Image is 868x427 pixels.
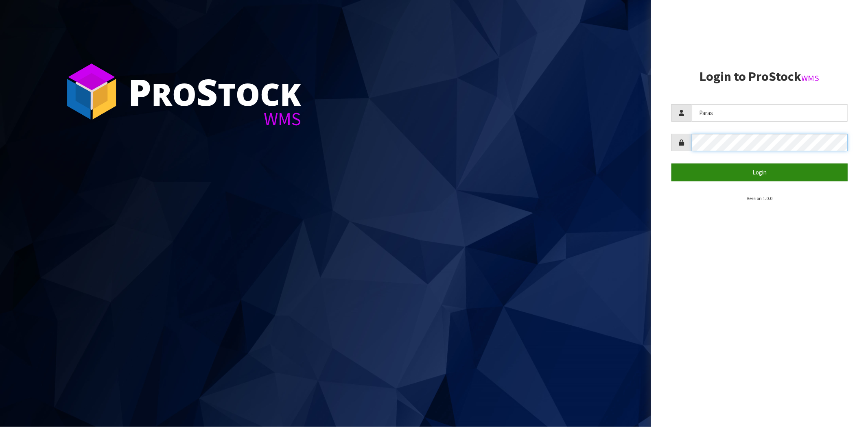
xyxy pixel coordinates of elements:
small: Version 1.0.0 [747,195,772,201]
h2: Login to ProStock [671,70,848,84]
img: ProStock Cube [61,61,122,122]
button: Login [671,163,848,181]
span: S [197,67,218,116]
div: WMS [128,110,301,128]
span: P [128,67,151,116]
div: ro tock [128,73,301,110]
input: Username [692,104,848,122]
small: WMS [801,73,819,83]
